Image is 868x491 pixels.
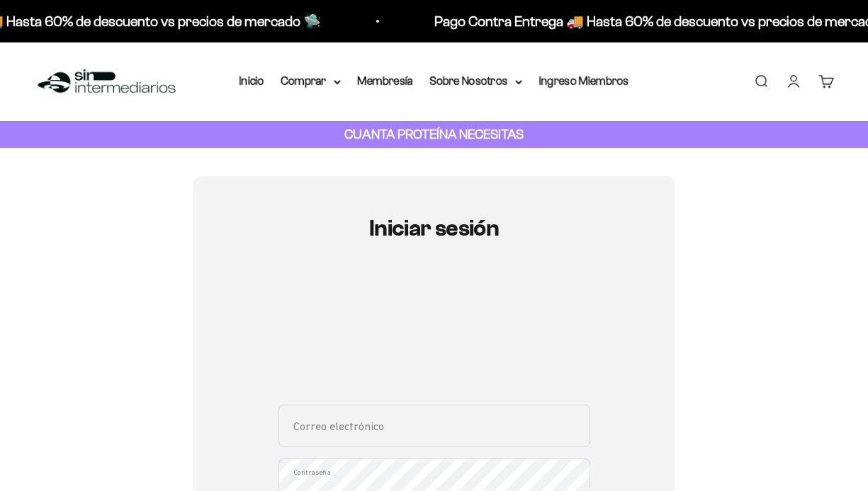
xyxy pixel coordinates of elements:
[539,75,629,87] a: Ingreso Miembros
[281,72,341,91] summary: Comprar
[278,282,590,388] iframe: Social Login Buttons
[278,216,590,241] h1: Iniciar sesión
[344,127,524,141] strong: CUANTA PROTEÍNA NECESITAS
[430,72,522,91] summary: Sobre Nosotros
[358,75,413,87] a: Membresía
[239,75,264,87] a: Inicio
